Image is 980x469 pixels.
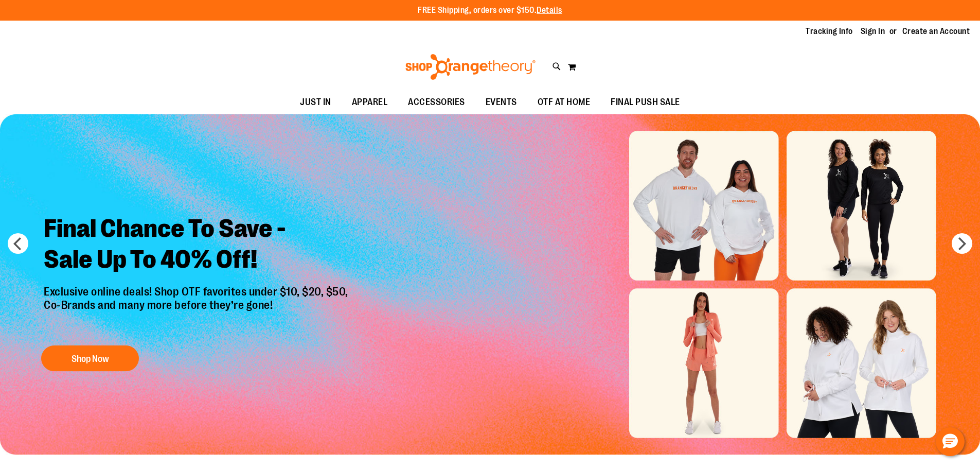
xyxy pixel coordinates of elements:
a: OTF AT HOME [527,91,601,114]
span: APPAREL [352,91,388,114]
a: Final Chance To Save -Sale Up To 40% Off! Exclusive online deals! Shop OTF favorites under $10, $... [36,205,359,377]
span: EVENTS [486,91,517,114]
span: OTF AT HOME [538,91,591,114]
span: ACCESSORIES [408,91,465,114]
a: ACCESSORIES [398,91,475,114]
a: Sign In [861,26,885,37]
a: Details [537,6,562,15]
span: FINAL PUSH SALE [611,91,680,114]
button: prev [8,233,28,254]
a: FINAL PUSH SALE [600,91,690,114]
a: APPAREL [342,91,398,114]
span: JUST IN [300,91,331,114]
a: Tracking Info [806,26,853,37]
a: JUST IN [290,91,342,114]
a: Create an Account [902,26,970,37]
img: Shop Orangetheory [404,54,537,80]
h2: Final Chance To Save - Sale Up To 40% Off! [36,205,359,285]
button: Shop Now [41,345,139,371]
button: Hello, have a question? Let’s chat. [936,427,965,456]
p: FREE Shipping, orders over $150. [418,5,562,16]
a: EVENTS [475,91,527,114]
button: next [952,233,972,254]
p: Exclusive online deals! Shop OTF favorites under $10, $20, $50, Co-Brands and many more before th... [36,285,359,336]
